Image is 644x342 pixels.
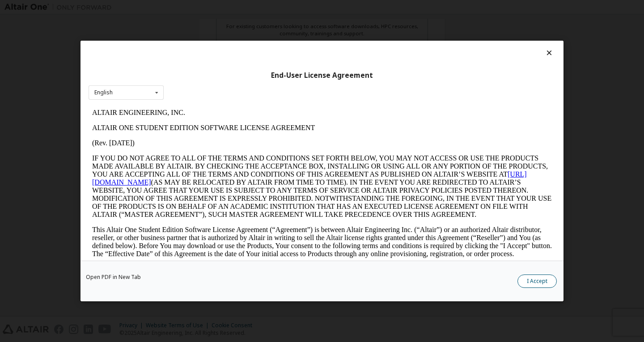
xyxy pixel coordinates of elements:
[94,90,113,95] div: English
[86,274,141,280] a: Open PDF in New Tab
[517,274,557,288] button: I Accept
[4,4,463,12] p: ALTAIR ENGINEERING, INC.
[89,71,555,80] div: End-User License Agreement
[4,65,438,81] a: [URL][DOMAIN_NAME]
[4,49,463,114] p: IF YOU DO NOT AGREE TO ALL OF THE TERMS AND CONDITIONS SET FORTH BELOW, YOU MAY NOT ACCESS OR USE...
[4,19,463,27] p: ALTAIR ONE STUDENT EDITION SOFTWARE LICENSE AGREEMENT
[4,121,463,153] p: This Altair One Student Edition Software License Agreement (“Agreement”) is between Altair Engine...
[4,34,463,42] p: (Rev. [DATE])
